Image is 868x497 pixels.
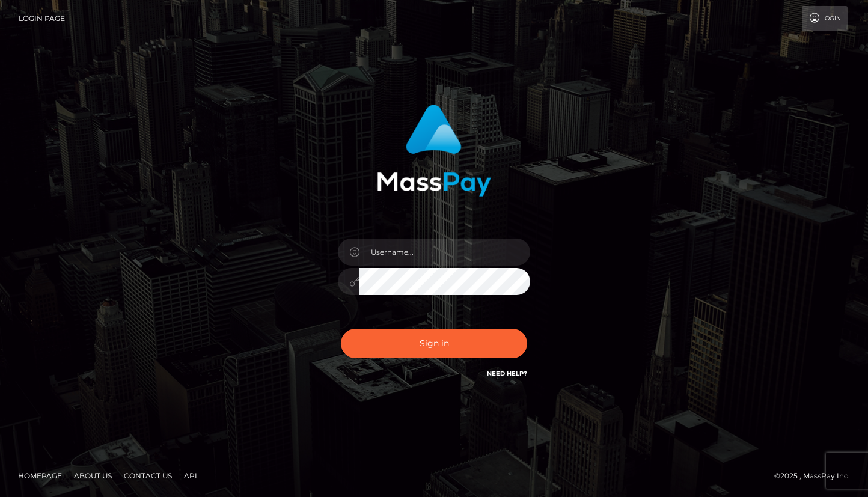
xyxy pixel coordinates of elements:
a: API [179,466,202,485]
a: Login Page [19,6,65,31]
button: Sign in [341,329,527,358]
input: Username... [359,239,530,266]
a: About Us [69,466,117,485]
a: Contact Us [119,466,177,485]
a: Homepage [13,466,67,485]
a: Login [802,6,848,31]
div: © 2025 , MassPay Inc. [774,469,859,483]
img: MassPay Login [377,105,491,197]
a: Need Help? [487,370,527,377]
